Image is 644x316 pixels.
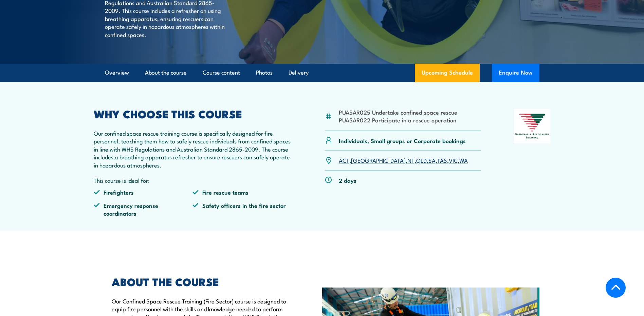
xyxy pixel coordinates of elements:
[145,64,187,82] a: About the course
[514,109,551,143] img: Nationally Recognised Training logo.
[339,108,457,116] li: PUASAR025 Undertake confined space rescue
[339,176,356,184] p: 2 days
[94,201,193,217] li: Emergency response coordinators
[94,188,193,196] li: Firefighters
[289,64,309,82] a: Delivery
[203,64,240,82] a: Course content
[416,156,427,164] a: QLD
[459,156,468,164] a: WA
[449,156,458,164] a: VIC
[94,129,292,169] p: Our confined space rescue training course is specifically designed for fire personnel, teaching t...
[339,116,457,124] li: PUASAR022 Participate in a rescue operation
[192,201,292,217] li: Safety officers in the fire sector
[339,156,468,164] p: , , , , , , ,
[192,188,292,196] li: Fire rescue teams
[112,277,291,286] h2: ABOUT THE COURSE
[428,156,436,164] a: SA
[415,64,480,82] a: Upcoming Schedule
[94,109,292,118] h2: WHY CHOOSE THIS COURSE
[105,64,129,82] a: Overview
[256,64,273,82] a: Photos
[94,176,292,184] p: This course is ideal for:
[437,156,447,164] a: TAS
[339,137,466,144] p: Individuals, Small groups or Corporate bookings
[351,156,406,164] a: [GEOGRAPHIC_DATA]
[407,156,415,164] a: NT
[492,64,539,82] button: Enquire Now
[339,156,349,164] a: ACT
